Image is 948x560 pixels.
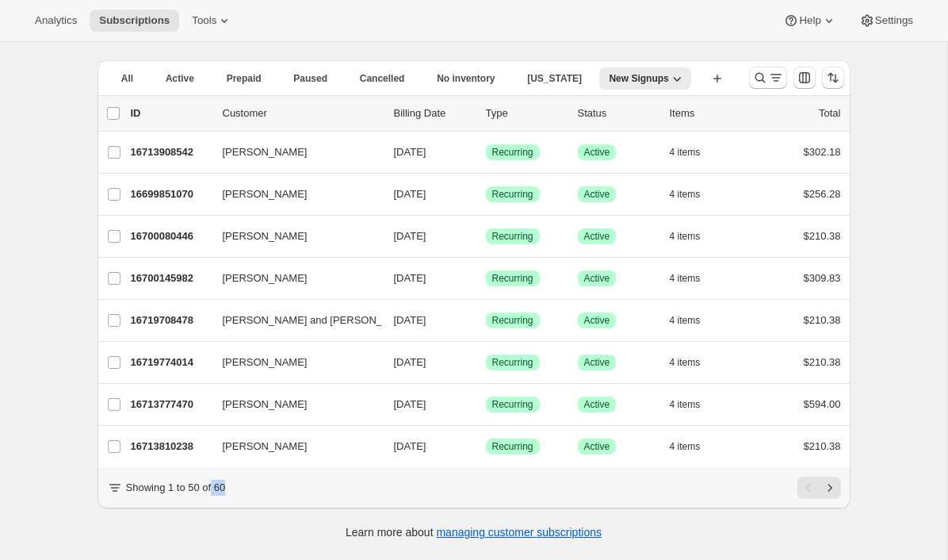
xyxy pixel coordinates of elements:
[35,14,77,27] span: Analytics
[670,225,718,247] button: 4 items
[527,72,582,85] span: [US_STATE]
[819,477,841,499] button: Next
[670,351,718,374] button: 4 items
[223,228,308,244] span: [PERSON_NAME]
[492,146,533,159] span: Recurring
[749,67,787,89] button: Search and filter results
[804,398,841,410] span: $594.00
[227,72,262,85] span: Prepaid
[394,314,426,326] span: [DATE]
[670,309,718,332] button: 4 items
[609,72,668,85] span: New Signups
[213,182,372,207] button: [PERSON_NAME]
[670,141,718,163] button: 4 items
[394,398,426,410] span: [DATE]
[394,356,426,368] span: [DATE]
[670,267,718,290] button: 4 items
[223,355,308,370] span: [PERSON_NAME]
[192,14,216,27] span: Tools
[213,350,372,375] button: [PERSON_NAME]
[394,146,426,158] span: [DATE]
[705,67,730,90] button: Create new view
[223,144,308,160] span: [PERSON_NAME]
[670,105,749,121] div: Items
[121,72,133,85] span: All
[131,397,210,412] p: 16713777470
[670,435,718,458] button: 4 items
[492,356,533,369] span: Recurring
[131,270,210,286] p: 16700145982
[131,105,841,121] div: IDCustomerBilling DateTypeStatusItemsTotal
[486,105,565,121] div: Type
[394,230,426,242] span: [DATE]
[584,146,610,159] span: Active
[670,272,701,285] span: 4 items
[670,398,701,411] span: 4 items
[131,351,841,374] div: 16719774014[PERSON_NAME][DATE]SuccessRecurringSuccessActive4 items$210.38
[584,188,610,201] span: Active
[223,397,308,412] span: [PERSON_NAME]
[90,10,179,32] button: Subscriptions
[131,228,210,244] p: 16700080446
[131,439,210,455] p: 16713810238
[492,440,533,453] span: Recurring
[213,266,372,291] button: [PERSON_NAME]
[182,10,242,32] button: Tools
[584,314,610,327] span: Active
[346,524,602,540] p: Learn more about
[670,188,701,201] span: 4 items
[819,105,840,121] p: Total
[131,183,841,205] div: 16699851070[PERSON_NAME][DATE]SuccessRecurringSuccessActive4 items$256.28
[492,314,533,327] span: Recurring
[670,393,718,416] button: 4 items
[793,67,816,89] button: Customize table column order and visibility
[131,309,841,332] div: 16719708478[PERSON_NAME] and [PERSON_NAME][DATE]SuccessRecurringSuccessActive4 items$210.38
[436,526,602,539] a: managing customer subscriptions
[670,440,701,453] span: 4 items
[126,480,226,496] p: Showing 1 to 50 of 60
[107,93,190,109] button: More views
[584,230,610,243] span: Active
[578,105,657,121] p: Status
[804,356,841,368] span: $210.38
[850,10,923,32] button: Settings
[213,434,372,459] button: [PERSON_NAME]
[394,272,426,284] span: [DATE]
[804,314,841,326] span: $210.38
[131,144,210,160] p: 16713908542
[437,72,495,85] span: No inventory
[131,355,210,370] p: 16719774014
[492,230,533,243] span: Recurring
[492,272,533,285] span: Recurring
[131,186,210,202] p: 16699851070
[394,188,426,200] span: [DATE]
[670,356,701,369] span: 4 items
[394,440,426,452] span: [DATE]
[394,105,473,121] p: Billing Date
[223,439,308,455] span: [PERSON_NAME]
[822,67,844,89] button: Sort the results
[223,313,415,328] span: [PERSON_NAME] and [PERSON_NAME]
[131,313,210,328] p: 16719708478
[670,230,701,243] span: 4 items
[213,392,372,417] button: [PERSON_NAME]
[670,183,718,205] button: 4 items
[25,10,86,32] button: Analytics
[774,10,846,32] button: Help
[131,267,841,290] div: 16700145982[PERSON_NAME][DATE]SuccessRecurringSuccessActive4 items$309.83
[584,356,610,369] span: Active
[293,72,327,85] span: Paused
[131,393,841,416] div: 16713777470[PERSON_NAME][DATE]SuccessRecurringSuccessActive4 items$594.00
[804,146,841,158] span: $302.18
[584,398,610,411] span: Active
[492,398,533,411] span: Recurring
[875,14,913,27] span: Settings
[360,72,405,85] span: Cancelled
[99,14,170,27] span: Subscriptions
[492,188,533,201] span: Recurring
[804,440,841,452] span: $210.38
[223,186,308,202] span: [PERSON_NAME]
[804,188,841,200] span: $256.28
[797,477,841,499] nav: Pagination
[213,224,372,249] button: [PERSON_NAME]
